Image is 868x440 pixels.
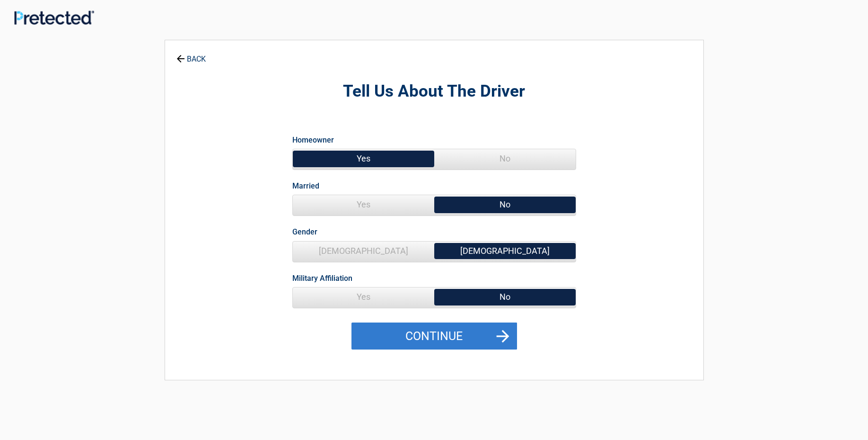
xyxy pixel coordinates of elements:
[351,323,517,350] button: Continue
[292,272,352,285] label: Military Affiliation
[14,10,94,25] img: Main Logo
[434,242,576,260] span: [DEMOGRAPHIC_DATA]
[434,287,576,306] span: No
[293,195,434,214] span: Yes
[292,134,334,146] label: Homeowner
[434,195,576,214] span: No
[175,46,208,63] a: BACK
[217,81,651,103] h2: Tell Us About The Driver
[293,287,434,306] span: Yes
[293,242,434,260] span: [DEMOGRAPHIC_DATA]
[293,149,434,168] span: Yes
[434,149,576,168] span: No
[292,225,317,238] label: Gender
[292,180,319,192] label: Married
